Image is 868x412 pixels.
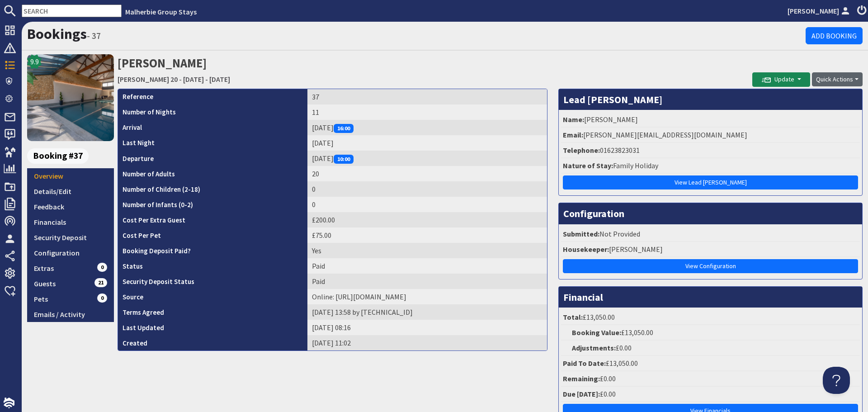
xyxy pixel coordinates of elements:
td: Paid [307,258,547,274]
strong: Housekeeper: [563,245,609,254]
li: £13,050.00 [561,356,860,371]
strong: Adjustments: [572,343,616,352]
td: £75.00 [307,227,547,243]
th: Number of Nights [118,104,307,120]
td: 0 [307,197,547,212]
a: Configuration [27,245,114,260]
th: Source [118,289,307,304]
span: 0 [97,263,107,272]
strong: Booking Value: [572,328,621,337]
strong: Name: [563,115,584,124]
a: Bookings [27,25,87,43]
td: 37 [307,89,547,104]
a: Details/Edit [27,184,114,199]
span: 21 [94,278,107,287]
td: Online: https://www.google.com/ [307,289,547,304]
a: Financials [27,214,114,230]
td: [DATE] [307,135,547,151]
th: Created [118,335,307,350]
iframe: Toggle Customer Support [823,367,850,394]
a: Extras0 [27,260,114,276]
a: View Configuration [563,259,858,273]
strong: Telephone: [563,146,600,155]
th: Cost Per Pet [118,227,307,243]
a: View Lead [PERSON_NAME] [563,175,858,189]
a: Emails / Activity [27,307,114,322]
li: £0.00 [561,341,860,356]
a: Churchill 20's icon9.9 [27,54,114,141]
td: £200.00 [307,212,547,227]
strong: Nature of Stay: [563,161,613,170]
th: Booking Deposit Paid? [118,243,307,258]
th: Last Updated [118,320,307,335]
strong: Remaining: [563,374,600,383]
img: staytech_i_w-64f4e8e9ee0a9c174fd5317b4b171b261742d2d393467e5bdba4413f4f884c10.svg [4,398,14,408]
h2: [PERSON_NAME] [118,54,752,86]
td: [DATE] 13:58 by [TECHNICAL_ID] [307,304,547,320]
strong: Submitted: [563,229,599,238]
small: - 37 [87,30,101,41]
li: [PERSON_NAME][EMAIL_ADDRESS][DOMAIN_NAME] [561,128,860,143]
a: Malherbie Group Stays [125,7,197,16]
span: 0 [97,294,107,303]
button: Quick Actions [812,72,863,86]
h3: Financial [559,287,862,308]
li: £13,050.00 [561,310,860,325]
strong: Total: [563,313,583,322]
th: Departure [118,151,307,166]
input: SEARCH [22,5,122,17]
td: [DATE] 11:02 [307,335,547,350]
strong: Email: [563,130,583,139]
td: 0 [307,181,547,197]
h3: Configuration [559,203,862,224]
th: Arrival [118,120,307,135]
th: Status [118,258,307,274]
a: [PERSON_NAME] [788,5,852,16]
th: Cost Per Extra Guest [118,212,307,227]
span: Update [762,75,794,83]
li: £13,050.00 [561,325,860,341]
button: Update [752,72,810,87]
td: [DATE] [307,120,547,135]
a: Overview [27,168,114,184]
td: 11 [307,104,547,120]
li: [PERSON_NAME] [561,112,860,128]
a: Feedback [27,199,114,214]
li: Not Provided [561,227,860,242]
span: 9.9 [30,56,39,67]
img: Churchill 20's icon [27,54,114,141]
li: £0.00 [561,371,860,387]
th: Reference [118,89,307,104]
li: [PERSON_NAME] [561,242,860,257]
td: Yes [307,243,547,258]
li: 01623823031 [561,143,860,158]
th: Number of Adults [118,166,307,181]
a: Pets0 [27,291,114,307]
li: Family Holiday [561,158,860,174]
a: Guests21 [27,276,114,291]
td: [DATE] 08:16 [307,320,547,335]
strong: Due [DATE]: [563,389,600,398]
li: £0.00 [561,387,860,402]
th: Terms Agreed [118,304,307,320]
a: [PERSON_NAME] 20 [118,75,178,84]
th: Last Night [118,135,307,151]
span: 16:00 [334,124,354,133]
td: Paid [307,274,547,289]
span: - [179,75,182,84]
td: 20 [307,166,547,181]
th: Number of Children (2-18) [118,181,307,197]
a: Booking #37 [27,148,110,164]
td: [DATE] [307,151,547,166]
a: Security Deposit [27,230,114,245]
th: Number of Infants (0-2) [118,197,307,212]
span: Booking #37 [27,148,89,164]
th: Security Deposit Status [118,274,307,289]
span: 10:00 [334,155,354,164]
h3: Lead [PERSON_NAME] [559,89,862,110]
a: [DATE] - [DATE] [183,75,230,84]
a: Add Booking [806,27,863,44]
strong: Paid To Date: [563,359,606,368]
